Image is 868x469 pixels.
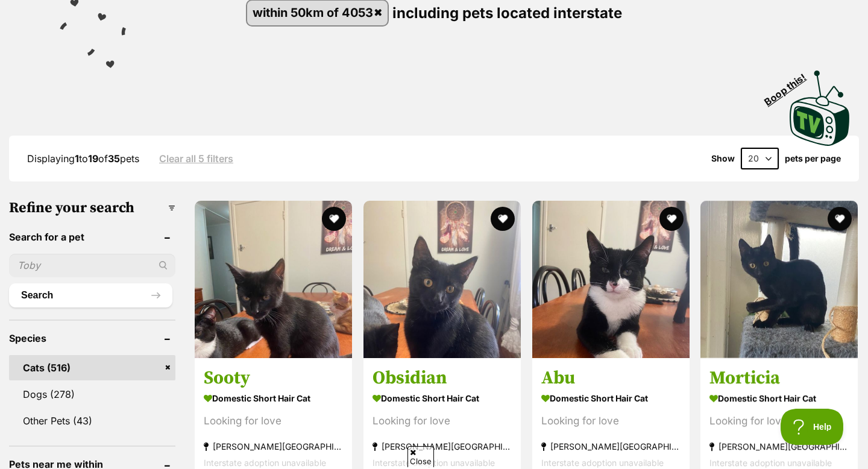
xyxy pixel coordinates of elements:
[541,413,681,429] div: Looking for love
[9,254,175,277] input: Toby
[9,382,175,407] a: Dogs (278)
[785,154,841,163] label: pets per page
[491,207,515,231] button: favourite
[373,389,512,407] strong: Domestic Short Hair Cat
[373,438,512,455] strong: [PERSON_NAME][GEOGRAPHIC_DATA], [GEOGRAPHIC_DATA]
[709,458,832,468] span: Interstate adoption unavailable
[9,408,175,433] a: Other Pets (43)
[541,389,681,407] strong: Domestic Short Hair Cat
[373,367,512,389] h3: Obsidian
[247,1,388,25] a: within 50km of 4053
[204,367,343,389] h3: Sooty
[700,201,858,358] img: Morticia - Domestic Short Hair Cat
[9,283,172,307] button: Search
[532,201,690,358] img: Abu - Domestic Short Hair Cat
[159,153,233,164] a: Clear all 5 filters
[9,200,175,216] h3: Refine your search
[9,355,175,380] a: Cats (516)
[204,438,343,455] strong: [PERSON_NAME][GEOGRAPHIC_DATA], [GEOGRAPHIC_DATA]
[709,389,849,407] strong: Domestic Short Hair Cat
[828,207,852,231] button: favourite
[9,333,175,344] header: Species
[363,201,521,358] img: Obsidian - Domestic Short Hair Cat
[392,4,622,21] span: including pets located interstate
[322,207,346,231] button: favourite
[709,438,849,455] strong: [PERSON_NAME][GEOGRAPHIC_DATA], [GEOGRAPHIC_DATA]
[195,201,352,358] img: Sooty - Domestic Short Hair Cat
[781,409,844,445] iframe: Help Scout Beacon - Open
[204,413,343,429] div: Looking for love
[711,154,735,163] span: Show
[541,367,681,389] h3: Abu
[204,458,326,468] span: Interstate adoption unavailable
[709,367,849,389] h3: Morticia
[709,413,849,429] div: Looking for love
[75,153,79,165] strong: 1
[659,207,683,231] button: favourite
[373,413,512,429] div: Looking for love
[27,153,139,165] span: Displaying to of pets
[763,64,818,107] span: Boop this!
[88,153,98,165] strong: 19
[407,446,434,467] span: Close
[790,71,850,145] img: PetRescue TV logo
[9,231,175,242] header: Search for a pet
[541,438,681,455] strong: [PERSON_NAME][GEOGRAPHIC_DATA], [GEOGRAPHIC_DATA]
[108,153,120,165] strong: 35
[204,389,343,407] strong: Domestic Short Hair Cat
[373,458,495,468] span: Interstate adoption unavailable
[790,60,850,148] a: Boop this!
[541,458,664,468] span: Interstate adoption unavailable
